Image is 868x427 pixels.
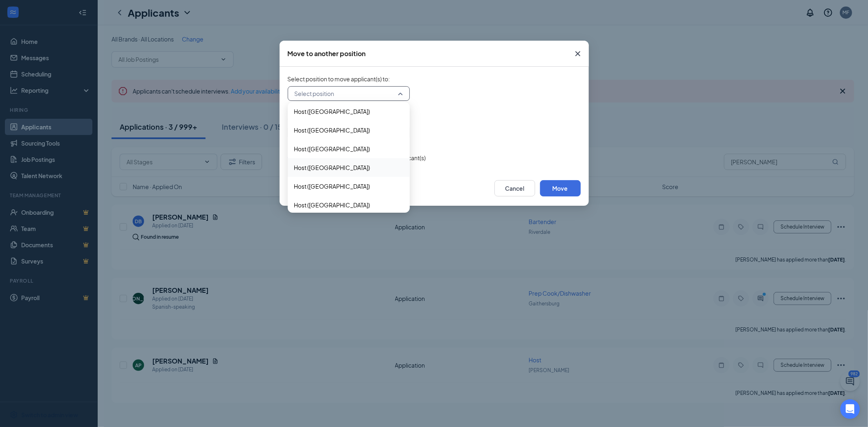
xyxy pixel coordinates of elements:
span: Host ([GEOGRAPHIC_DATA]) [294,200,370,209]
span: Select stage to move applicant(s) to : [288,114,581,122]
span: Host ([GEOGRAPHIC_DATA]) [294,182,370,191]
span: Select position to move applicant(s) to : [288,75,581,83]
span: Host ([GEOGRAPHIC_DATA]) [294,163,370,172]
span: Host ([GEOGRAPHIC_DATA]) [294,107,370,116]
div: Open Intercom Messenger [840,399,860,419]
span: Host ([GEOGRAPHIC_DATA]) [294,126,370,135]
span: Host ([GEOGRAPHIC_DATA]) [294,144,370,153]
button: Close [567,41,589,67]
button: Cancel [494,180,535,196]
div: Move to another position [288,49,366,58]
svg: Cross [573,49,583,59]
button: Move [540,180,581,196]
